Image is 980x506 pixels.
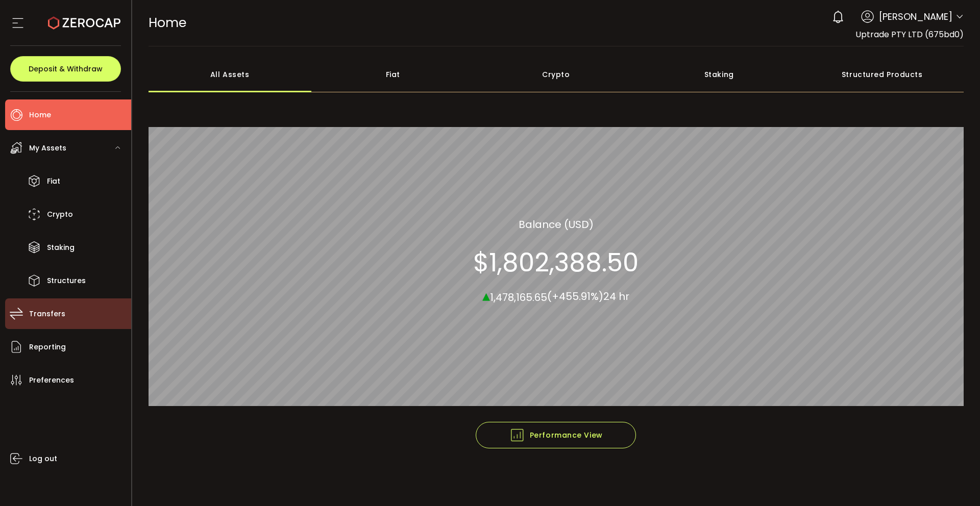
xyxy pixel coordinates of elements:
span: ▴ [482,284,490,306]
span: Crypto [47,207,73,222]
span: [PERSON_NAME] [879,10,952,23]
section: $1,802,388.50 [473,247,639,277]
iframe: Chat Widget [929,457,980,506]
span: Preferences [29,373,74,388]
section: Balance (USD) [519,216,594,232]
span: 1,478,165.65 [490,290,547,304]
span: Uptrade PTY LTD (675bd0) [855,29,964,40]
button: Deposit & Withdraw [10,56,121,82]
div: Fiat [311,57,475,92]
span: Fiat [47,174,60,189]
span: Log out [29,451,57,466]
span: Transfers [29,307,65,321]
div: Staking [638,57,801,92]
span: Performance View [509,427,603,443]
span: Reporting [29,340,66,355]
span: Structures [47,273,86,288]
span: Deposit & Withdraw [29,65,103,72]
span: Staking [47,240,75,255]
button: Performance View [476,422,636,448]
span: 24 hr [603,289,629,303]
div: Crypto [475,57,638,92]
span: My Assets [29,141,66,156]
span: Home [149,14,186,32]
div: Structured Products [801,57,964,92]
div: All Assets [149,57,312,92]
span: (+455.91%) [547,289,603,303]
span: Home [29,108,51,122]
